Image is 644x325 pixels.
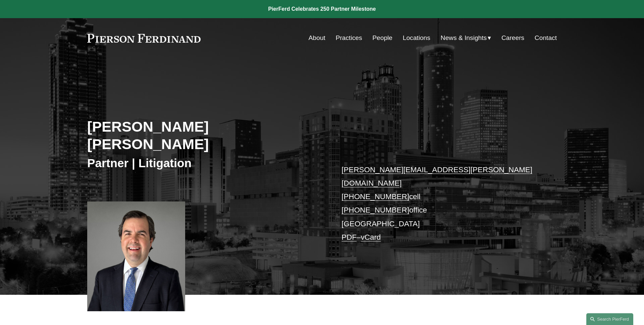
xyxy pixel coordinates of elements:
a: Search this site [586,313,633,325]
a: [PHONE_NUMBER] [341,206,409,214]
a: People [372,32,392,44]
a: vCard [361,233,381,241]
h3: Partner | Litigation [87,156,322,171]
a: Practices [336,32,362,44]
p: cell office [GEOGRAPHIC_DATA] – [341,163,537,244]
h2: [PERSON_NAME] [PERSON_NAME] [87,118,322,153]
a: Locations [403,32,430,44]
a: [PERSON_NAME][EMAIL_ADDRESS][PERSON_NAME][DOMAIN_NAME] [341,166,532,187]
span: News & Insights [441,32,487,44]
a: PDF [341,233,357,241]
a: Careers [501,32,524,44]
a: About [309,32,325,44]
a: folder dropdown [441,32,491,44]
a: [PHONE_NUMBER] [341,192,409,201]
a: Contact [535,32,557,44]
